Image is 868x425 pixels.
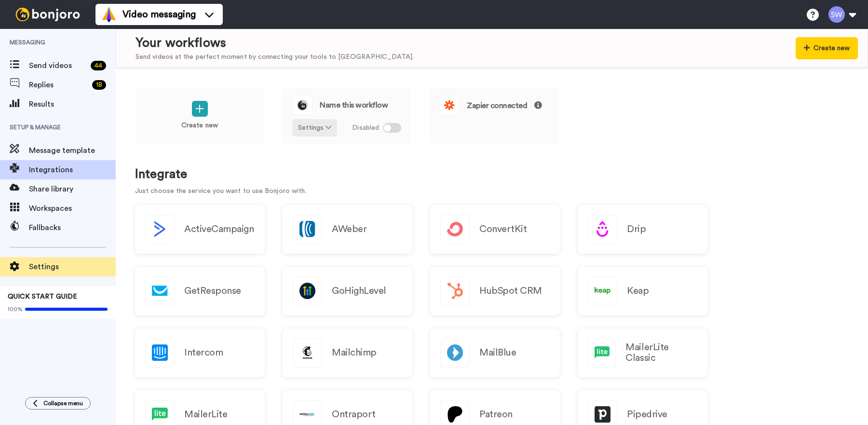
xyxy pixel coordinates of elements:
span: Fallbacks [29,222,116,233]
h2: ConvertKit [479,224,527,234]
h2: MailerLite Classic [625,342,697,363]
a: AWeber [283,205,412,254]
span: Settings [29,261,116,273]
h2: Ontraport [332,409,376,420]
a: Zapier connected [429,87,558,145]
h2: ActiveCampaign [184,224,254,234]
span: Send videos [29,60,87,71]
h2: Patreon [479,409,513,420]
h2: Mailchimp [332,347,377,358]
img: vm-color.svg [101,7,117,22]
button: ActiveCampaign [135,205,265,254]
span: Message template [29,145,116,156]
a: Create new [135,87,264,145]
h2: Pipedrive [627,409,667,420]
button: Collapse menu [25,397,91,410]
span: Video messaging [122,8,196,21]
h2: Drip [627,224,646,234]
div: Your workflows [136,34,414,52]
img: logo_zapier.svg [440,96,459,115]
span: Workspaces [29,203,116,214]
img: logo_intercom.svg [146,339,174,367]
span: Name this workflow [320,101,388,109]
img: logo_keap.svg [588,277,617,305]
img: bj-logo-header-white.svg [12,8,84,21]
img: logo_getresponse.svg [146,277,174,305]
a: Keap [578,267,707,315]
p: Just choose the service you want to use Bonjoro with. [135,186,849,196]
img: logo_mailblue.png [441,339,469,367]
img: logo_hubspot.svg [441,277,469,305]
img: logo_convertkit.svg [441,215,469,244]
img: logo_round_yellow.svg [293,96,312,115]
h2: MailerLite [184,409,227,420]
h2: GetResponse [184,286,241,296]
h2: Keap [627,286,649,296]
h2: AWeber [332,224,366,234]
span: Results [29,98,116,110]
span: QUICK START GUIDE [8,293,77,300]
a: MailBlue [430,329,560,377]
h2: Intercom [184,347,223,358]
img: logo_activecampaign.svg [146,215,174,244]
p: Create new [181,121,218,131]
span: Disabled [352,123,379,133]
button: Create new [796,37,858,59]
a: HubSpot CRM [430,267,560,315]
div: 18 [92,80,106,90]
a: Mailchimp [283,329,412,377]
a: MailerLite Classic [578,329,707,377]
a: Name this workflowSettings Disabled [282,87,411,145]
span: Zapier connected [467,101,542,110]
button: Settings [292,119,337,137]
span: Integrations [29,164,116,176]
img: logo_drip.svg [588,215,617,244]
span: 100% [8,305,23,313]
div: 44 [91,61,106,70]
h2: HubSpot CRM [479,286,542,296]
span: Replies [29,79,88,91]
a: Intercom [135,329,265,377]
h1: Integrate [135,167,849,181]
a: Drip [578,205,707,254]
a: ConvertKit [430,205,560,254]
span: Share library [29,183,116,195]
img: logo_aweber.svg [293,215,322,244]
span: Collapse menu [43,399,83,407]
a: GetResponse [135,267,265,315]
img: logo_mailchimp.svg [293,339,322,367]
h2: GoHighLevel [332,286,386,296]
img: logo_gohighlevel.png [293,277,322,305]
div: Send videos at the perfect moment by connecting your tools to [GEOGRAPHIC_DATA]. [136,52,414,62]
a: GoHighLevel [283,267,412,315]
h2: MailBlue [479,347,516,358]
img: logo_mailerlite.svg [588,339,615,367]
